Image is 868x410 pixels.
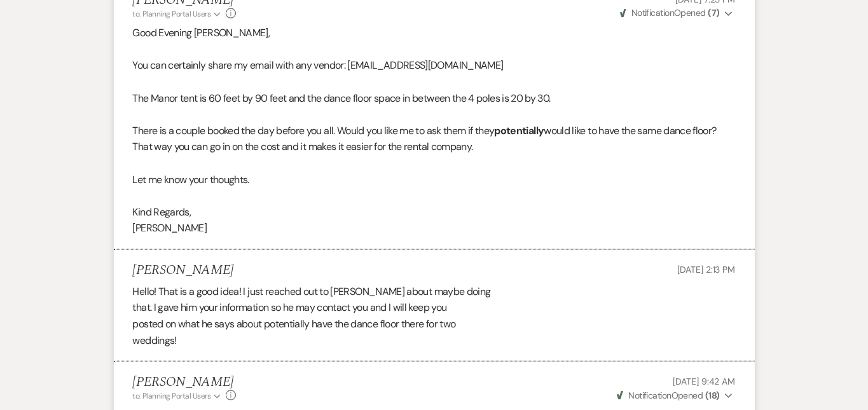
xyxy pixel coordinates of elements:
h5: [PERSON_NAME] [133,374,237,390]
span: Opened [617,390,720,401]
p: You can certainly share my email with any vendor: [EMAIL_ADDRESS][DOMAIN_NAME] [133,57,736,74]
button: NotificationOpened (18) [615,389,735,402]
button: NotificationOpened (7) [618,6,736,20]
strong: potentially [494,124,544,137]
h5: [PERSON_NAME] [133,263,234,278]
p: [PERSON_NAME] [133,220,736,236]
strong: ( 7 ) [708,7,719,18]
span: [DATE] 2:13 PM [677,264,735,275]
p: Let me know your thoughts. [133,172,736,188]
p: Kind Regards, [133,204,736,221]
p: The Manor tent is 60 feet by 90 feet and the dance floor space in between the 4 poles is 20 by 30. [133,90,736,107]
p: There is a couple booked the day before you all. Would you like me to ask them if they would like... [133,123,736,155]
span: Notification [631,7,674,18]
span: Opened [620,7,720,18]
strong: ( 18 ) [705,390,720,401]
button: to: Planning Portal Users [133,8,223,20]
span: [DATE] 9:42 AM [673,376,735,387]
div: Hello! That is a good idea! I just reached out to [PERSON_NAME] about maybe doing that. I gave hi... [133,284,736,348]
span: to: Planning Portal Users [133,9,211,19]
button: to: Planning Portal Users [133,390,223,402]
span: to: Planning Portal Users [133,391,211,401]
p: Good Evening [PERSON_NAME], [133,25,736,41]
span: Notification [629,390,672,401]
